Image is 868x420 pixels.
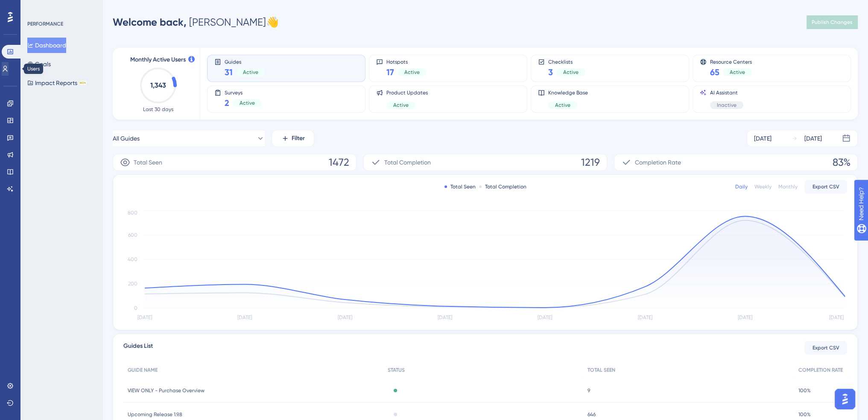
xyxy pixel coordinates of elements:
[272,130,314,147] button: Filter
[128,281,137,287] tspan: 200
[778,183,798,190] div: Monthly
[79,81,87,85] div: BETA
[225,97,229,109] span: 2
[393,102,409,109] span: Active
[717,102,736,109] span: Inactive
[538,314,552,320] tspan: [DATE]
[386,66,394,78] span: 17
[635,157,681,167] span: Completion Rate
[444,183,476,190] div: Total Seen
[804,133,822,144] div: [DATE]
[710,66,719,78] span: 65
[804,180,847,194] button: Export CSV
[738,314,752,320] tspan: [DATE]
[128,209,137,215] tspan: 800
[150,81,166,89] text: 1,343
[113,15,279,29] div: [PERSON_NAME] 👋
[225,66,233,78] span: 31
[128,367,158,373] span: GUIDE NAME
[386,89,428,96] span: Product Updates
[587,411,596,418] span: 646
[240,100,255,106] span: Active
[128,232,137,238] tspan: 600
[388,367,405,373] span: STATUS
[225,59,265,65] span: Guides
[134,157,162,167] span: Total Seen
[555,102,570,109] span: Active
[798,411,811,418] span: 100%
[754,133,772,144] div: [DATE]
[548,59,585,65] span: Checklists
[833,156,850,169] span: 83%
[754,183,772,190] div: Weekly
[27,56,51,72] button: Goals
[20,2,53,12] span: Need Help?
[587,367,615,373] span: TOTAL SEEN
[563,69,579,76] span: Active
[113,133,140,144] span: All Guides
[123,341,153,355] span: Guides List
[581,156,600,169] span: 1219
[548,66,553,78] span: 3
[735,183,748,190] div: Daily
[134,305,137,311] tspan: 0
[128,411,182,418] span: Upcoming Release 1.9.8
[386,59,427,65] span: Hotspots
[329,156,349,169] span: 1472
[829,314,844,320] tspan: [DATE]
[237,314,252,320] tspan: [DATE]
[587,387,590,394] span: 9
[710,59,752,65] span: Resource Centers
[130,55,186,65] span: Monthly Active Users
[128,256,137,262] tspan: 400
[113,16,187,28] span: Welcome back,
[479,183,526,190] div: Total Completion
[637,314,652,320] tspan: [DATE]
[807,15,858,29] button: Publish Changes
[812,183,839,190] span: Export CSV
[798,367,843,373] span: COMPLETION RATE
[143,106,173,113] span: Last 30 days
[548,89,588,96] span: Knowledge Base
[113,130,265,147] button: All Guides
[128,387,205,394] span: VIEW ONLY - Purchase Overview
[225,89,262,95] span: Surveys
[438,314,452,320] tspan: [DATE]
[243,69,258,76] span: Active
[27,21,63,27] div: PERFORMANCE
[292,133,305,144] span: Filter
[404,69,420,76] span: Active
[27,75,87,91] button: Impact ReportsBETA
[710,89,743,96] span: AI Assistant
[798,387,811,394] span: 100%
[137,314,152,320] tspan: [DATE]
[804,341,847,355] button: Export CSV
[27,38,66,53] button: Dashboard
[812,344,839,351] span: Export CSV
[730,69,745,76] span: Active
[832,386,858,412] iframe: UserGuiding AI Assistant Launcher
[338,314,352,320] tspan: [DATE]
[812,19,853,26] span: Publish Changes
[384,157,431,167] span: Total Completion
